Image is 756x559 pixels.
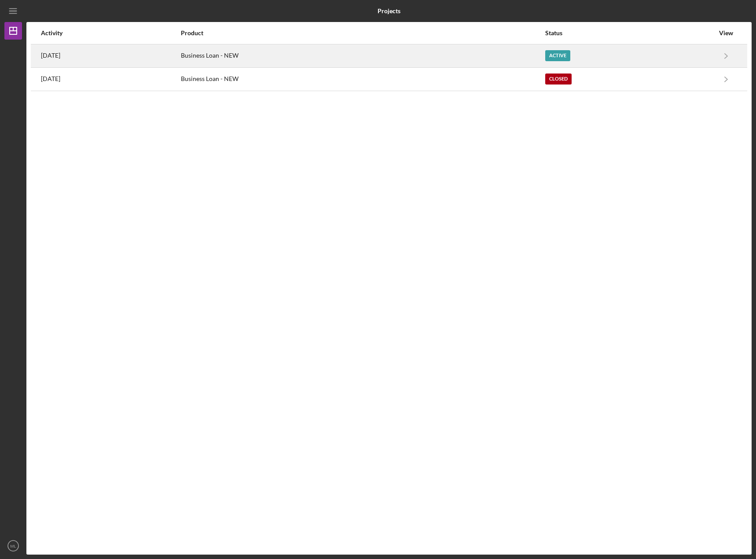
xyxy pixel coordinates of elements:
div: Active [545,50,570,61]
div: Status [545,29,714,37]
div: Product [181,29,544,37]
time: 2025-03-04 00:42 [41,75,60,82]
div: Business Loan - NEW [181,45,544,67]
time: 2025-08-23 20:26 [41,52,60,59]
b: Projects [378,7,400,15]
div: Closed [545,74,572,85]
text: ML [10,544,16,548]
div: Business Loan - NEW [181,68,544,90]
div: Activity [41,29,180,37]
div: View [715,29,737,37]
button: ML [4,537,22,555]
